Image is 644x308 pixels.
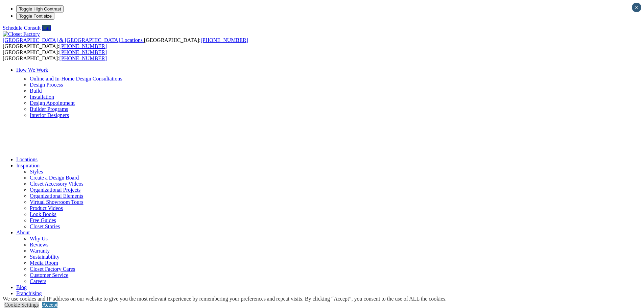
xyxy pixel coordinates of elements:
[16,67,48,73] a: How We Work
[16,157,38,162] a: Locations
[30,254,59,260] a: Sustainability
[30,187,80,193] a: Organizational Projects
[16,13,54,20] button: Toggle Font size
[42,25,51,31] a: Call
[30,169,43,174] a: Styles
[30,205,63,211] a: Product Videos
[30,76,122,81] a: Online and In-Home Design Consultations
[42,302,57,308] a: Accept
[30,82,63,88] a: Design Process
[3,31,40,37] img: Closet Factory
[59,49,107,55] a: [PHONE_NUMBER]
[16,163,40,168] a: Inspiration
[632,3,641,12] button: Close
[16,284,27,290] a: Blog
[30,112,69,118] a: Interior Designers
[3,37,143,43] span: [GEOGRAPHIC_DATA] & [GEOGRAPHIC_DATA] Locations
[3,49,107,61] span: [GEOGRAPHIC_DATA]: [GEOGRAPHIC_DATA]:
[16,290,42,296] a: Franchising
[59,55,107,61] a: [PHONE_NUMBER]
[3,296,447,302] div: We use cookies and IP address on our website to give you the most relevant experience by remember...
[30,242,48,247] a: Reviews
[16,230,30,235] a: About
[30,106,68,112] a: Builder Programs
[30,266,75,272] a: Closet Factory Cares
[30,223,60,229] a: Closet Stories
[30,181,84,187] a: Closet Accessory Videos
[30,217,56,223] a: Free Guides
[4,302,39,308] a: Cookie Settings
[30,272,68,278] a: Customer Service
[3,37,144,43] a: [GEOGRAPHIC_DATA] & [GEOGRAPHIC_DATA] Locations
[16,5,64,13] button: Toggle High Contrast
[30,260,58,266] a: Media Room
[30,199,84,205] a: Virtual Showroom Tours
[3,37,248,49] span: [GEOGRAPHIC_DATA]: [GEOGRAPHIC_DATA]:
[59,43,107,49] a: [PHONE_NUMBER]
[30,248,50,254] a: Warranty
[30,100,75,106] a: Design Appointment
[30,175,79,181] a: Create a Design Board
[200,37,248,43] a: [PHONE_NUMBER]
[30,88,42,94] a: Build
[30,211,56,217] a: Look Books
[19,6,61,11] span: Toggle High Contrast
[19,14,52,19] span: Toggle Font size
[30,193,83,199] a: Organizational Elements
[30,236,48,241] a: Why Us
[30,278,46,284] a: Careers
[3,25,41,31] a: Schedule Consult
[30,94,54,100] a: Installation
